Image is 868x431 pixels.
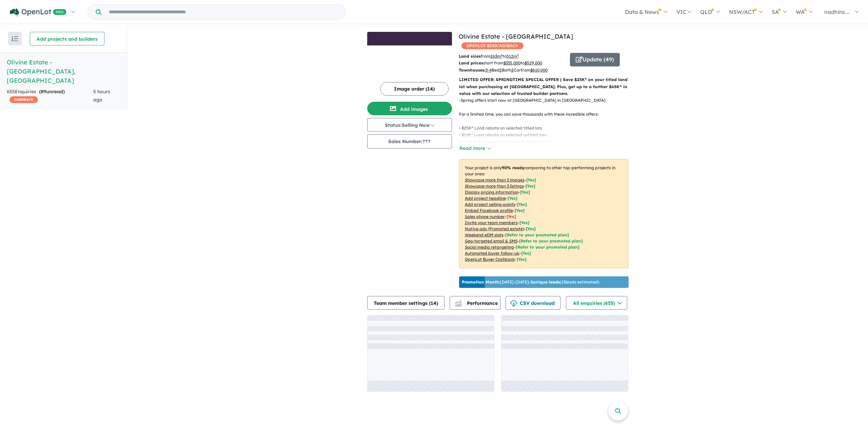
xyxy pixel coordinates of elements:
[519,238,583,243] span: [Refer to your promoted plan]
[367,102,452,115] button: Add images
[103,5,344,19] input: Try estate name, suburb, builder or developer
[455,302,462,307] img: bar-chart.svg
[465,183,524,189] u: Showcase more than 3 listings
[499,67,502,73] u: 2
[465,238,517,243] u: Geo-targeted email & SMS
[521,251,531,256] span: [Yes]
[570,53,620,66] button: Update (49)
[517,53,519,57] sup: 2
[450,296,500,310] button: Performance
[367,134,452,149] button: Sales Number:???
[504,60,520,65] u: $ 335,000
[41,89,46,95] span: 89
[465,196,506,201] u: Add project headline
[511,67,514,73] u: 2
[12,36,18,41] img: sort.svg
[824,8,850,15] span: nadhira....
[459,67,565,74] p: Bed Bath Car from
[459,76,628,97] p: LIMITED OFFER: SPRINGTIME SPECIAL OFFER | Save $25K* on your titled land lot when purchasing at [...
[515,208,525,213] span: [ Yes ]
[465,251,519,256] u: Automated buyer follow-up
[517,202,527,207] span: [ Yes ]
[30,32,104,45] button: Add projects and builders
[490,54,502,59] u: 263 m
[465,202,515,207] u: Add project selling-points
[530,67,548,73] u: $ 610,000
[520,190,530,195] span: [ Yes ]
[465,208,513,213] u: Embed Facebook profile
[526,226,536,231] span: [Yes]
[501,53,502,57] sup: 2
[459,60,565,66] p: start from
[380,82,449,96] button: Image order (14)
[459,54,481,59] b: Land sizes
[502,54,519,59] span: to
[456,300,498,306] span: Performance
[93,89,110,103] span: 5 hours ago
[506,296,560,310] button: CSV download
[462,279,599,285] p: [DATE] - [DATE] - ( 13 leads estimated)
[7,88,93,104] div: 655 Enquir ies
[462,279,500,285] b: Promotion Month:
[10,8,66,17] img: Openlot PRO Logo White
[39,89,65,95] strong: ( unread)
[526,183,535,189] span: [ Yes ]
[531,279,560,285] b: 2 unique leads
[510,300,517,307] img: download icon
[465,220,518,225] u: Invite your team members
[516,244,579,250] span: [Refer to your promoted plan]
[459,159,628,268] p: Your project is only comparing to other top-performing projects in your area: - - - - - - - - - -...
[465,244,514,250] u: Social media retargeting
[502,165,524,170] b: 90 % ready
[7,58,120,85] h5: Olivine Estate - [GEOGRAPHIC_DATA] , [GEOGRAPHIC_DATA]
[9,96,38,103] span: CASHBACK
[465,190,518,195] u: Display pricing information
[431,300,436,306] span: 14
[459,33,573,40] a: Olivine Estate - [GEOGRAPHIC_DATA]
[508,196,517,201] span: [ Yes ]
[461,42,524,49] span: OPENLOT $ 200 CASHBACK
[459,97,634,166] p: - Spring offers start now at [GEOGRAPHIC_DATA] in [GEOGRAPHIC_DATA] For a limited time, you can s...
[519,220,529,225] span: [ Yes ]
[507,214,516,219] span: [ No ]
[465,226,524,231] u: Native ads (Promoted estate)
[517,257,527,262] span: [Yes]
[520,60,542,65] span: to
[465,232,504,237] u: Weekend eDM slots
[566,296,627,310] button: All enquiries (655)
[459,53,565,60] p: from
[367,118,452,132] button: Status:Selling Now
[526,177,536,182] span: [ Yes ]
[459,144,491,152] button: Read more
[525,60,542,65] u: $ 529,000
[486,67,492,73] u: 3-4
[507,54,519,59] u: 512 m
[465,177,525,182] u: Showcase more than 3 images
[367,296,445,310] button: Team member settings (14)
[505,232,569,237] span: [Refer to your promoted plan]
[459,67,486,73] b: Townhouses:
[465,214,505,219] u: Sales phone number
[455,300,461,304] img: line-chart.svg
[459,60,483,65] b: Land prices
[465,257,515,262] u: OpenLot Buyer Cashback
